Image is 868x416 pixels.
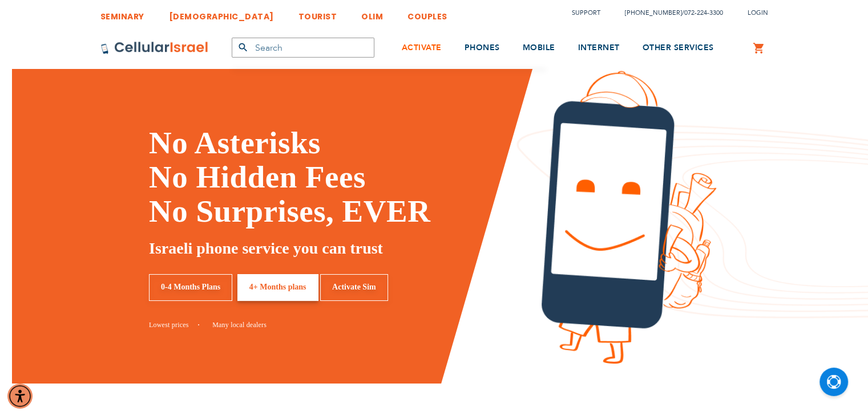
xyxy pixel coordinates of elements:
[232,38,374,58] input: Search
[402,42,442,53] span: ACTIVATE
[361,3,383,24] a: OLIM
[523,27,555,70] a: MOBILE
[625,9,682,17] a: [PHONE_NUMBER]
[100,41,209,55] img: Cellular Israel Logo
[613,5,723,21] li: /
[100,3,144,24] a: SEMINARY
[684,9,723,17] a: 072-224-3300
[402,27,442,70] a: ACTIVATE
[578,27,620,70] a: INTERNET
[748,9,768,17] span: Login
[643,42,714,53] span: OTHER SERVICES
[643,27,714,70] a: OTHER SERVICES
[7,384,33,409] div: Accessibility Menu
[407,3,447,24] a: COUPLES
[578,42,620,53] span: INTERNET
[298,3,337,24] a: TOURIST
[169,3,274,24] a: [DEMOGRAPHIC_DATA]
[523,42,555,53] span: MOBILE
[465,27,500,70] a: PHONES
[465,42,500,53] span: PHONES
[572,9,600,17] a: Support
